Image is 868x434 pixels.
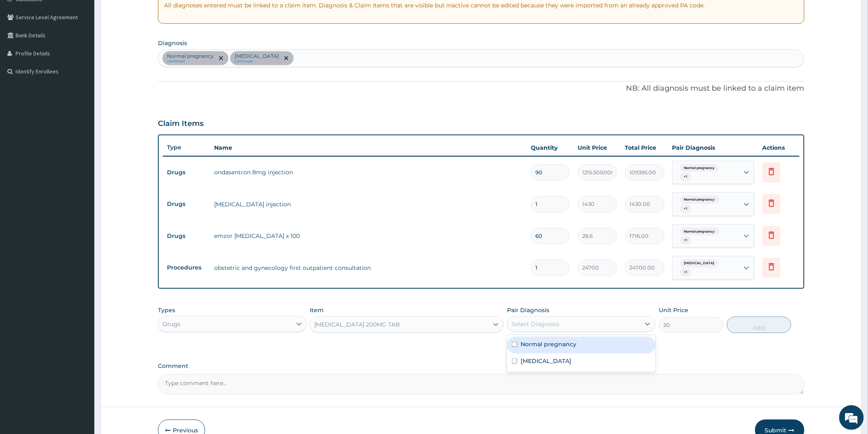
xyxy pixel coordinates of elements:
[162,320,180,328] div: Drugs
[507,306,549,314] label: Pair Diagnosis
[158,83,804,94] p: NB: All diagnosis must be linked to a claim item
[163,140,210,155] th: Type
[158,307,175,314] label: Types
[680,196,719,204] span: Normal pregnancy
[512,320,560,328] div: Select Diagnosis
[164,1,798,9] p: All diagnoses entered must be linked to a claim item. Diagnosis & Claim Items that are visible bu...
[167,59,214,64] small: confirmed
[48,103,113,186] span: We're online!
[158,363,804,370] label: Comment
[521,357,571,365] label: [MEDICAL_DATA]
[4,224,156,253] textarea: Type your message and hit 'Enter'
[659,306,688,314] label: Unit Price
[574,139,621,156] th: Unit Price
[527,139,574,156] th: Quantity
[283,55,290,62] span: remove selection option
[163,260,210,275] td: Procedures
[680,205,692,213] span: + 1
[521,340,576,348] label: Normal pregnancy
[680,259,719,267] span: [MEDICAL_DATA]
[210,228,527,244] td: emzor [MEDICAL_DATA] x 100
[680,164,719,172] span: Normal pregnancy
[680,173,692,181] span: + 1
[15,41,33,62] img: d_794563401_company_1708531726252_794563401
[668,139,758,156] th: Pair Diagnosis
[158,39,187,47] label: Diagnosis
[235,59,279,64] small: confirmed
[727,317,792,333] button: Add
[235,53,279,59] p: [MEDICAL_DATA]
[680,228,719,236] span: Normal pregnancy
[167,53,214,59] p: Normal pregnancy
[680,268,692,276] span: + 1
[210,164,527,180] td: ondasentron 8mg injection
[217,55,225,62] span: remove selection option
[163,196,210,212] td: Drugs
[158,119,203,128] h3: Claim Items
[210,139,527,156] th: Name
[314,320,400,329] div: [MEDICAL_DATA] 200MG TAB
[163,165,210,180] td: Drugs
[210,260,527,276] td: obstetric and gynecology first outpatient consultation
[758,139,799,156] th: Actions
[43,46,138,57] div: Chat with us now
[163,228,210,244] td: Drugs
[680,236,692,244] span: + 1
[310,306,324,314] label: Item
[135,4,154,24] div: Minimize live chat window
[621,139,668,156] th: Total Price
[210,196,527,212] td: [MEDICAL_DATA] injection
